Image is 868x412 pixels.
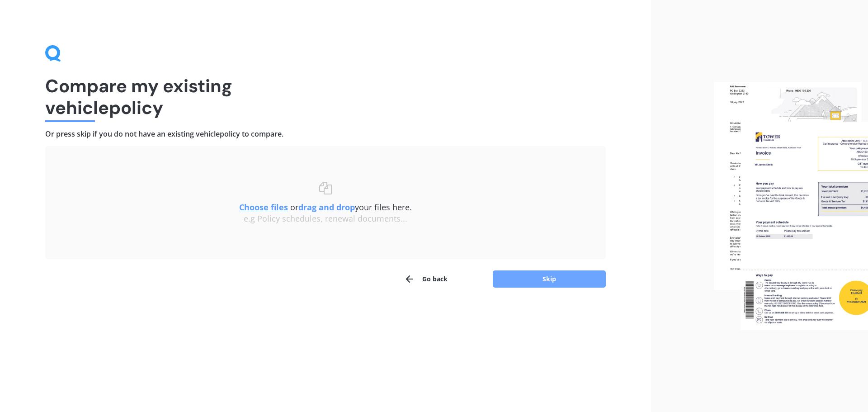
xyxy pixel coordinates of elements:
[45,75,606,118] h1: Compare my existing vehicle policy
[493,270,606,288] button: Skip
[714,82,868,331] img: files.webp
[239,202,412,213] span: or your files here.
[298,202,355,213] b: drag and drop
[404,270,448,288] button: Go back
[239,202,288,213] u: Choose files
[45,129,606,139] h4: Or press skip if you do not have an existing vehicle policy to compare.
[63,214,588,224] div: e.g Policy schedules, renewal documents...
